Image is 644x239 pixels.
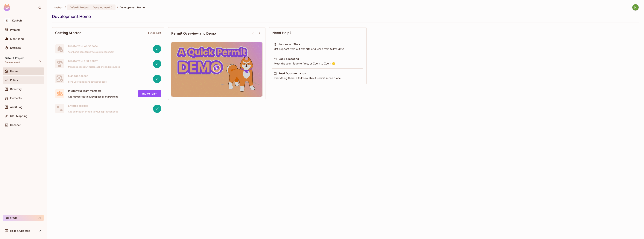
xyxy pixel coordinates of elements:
div: Read Documentation [279,72,306,75]
div: Join us on Slack [279,42,300,46]
span: Projects [10,28,21,31]
span: Development Home [119,6,145,9]
span: Add permission checks to your application code [68,110,118,113]
span: : [90,6,92,9]
span: the active workspace [54,6,63,9]
span: Development [93,6,110,9]
span: Invite your team members [68,89,118,92]
div: Development Home [52,14,637,19]
span: Manage access [68,74,107,78]
div: Meet the team face to face, or Zoom to Zoom 😉 [274,62,362,65]
button: Upgrade [3,215,44,221]
li: / [117,6,118,9]
span: Permit Overview and Demo [171,31,216,36]
div: Everything there is to know about Permit in one place [274,76,362,80]
span: Create your workspace [68,44,114,48]
span: Directory [10,88,22,91]
span: Default Project [69,6,89,9]
span: Need Help? [272,30,291,35]
span: Add members to this workspace or environment [68,95,118,98]
div: Get support from out experts and learn from fellow devs [274,47,362,51]
span: Create your first policy [68,59,120,63]
img: Kasbah Labs [632,4,639,10]
span: Manage access with roles, actions and resources [68,65,120,68]
span: Enforce access [68,104,118,107]
div: 1 Step Left [148,31,161,35]
span: Monitoring [10,37,24,40]
span: URL Mapping [10,115,28,118]
span: Help & Updates [10,229,30,232]
div: Book a meeting [279,57,299,61]
li: / [65,6,66,9]
span: Home [10,70,18,73]
span: Getting Started [55,30,81,35]
img: SReyMgAAAABJRU5ErkJggg== [4,4,10,11]
span: Audit Log [10,106,22,109]
span: Your home base for permission management [68,50,114,53]
span: Workspace: Kasbah [12,19,22,22]
span: Development [5,61,20,64]
span: Default Project [5,57,24,60]
span: Elements [10,97,22,100]
span: K [4,18,10,23]
span: Settings [10,46,21,49]
span: Sync users and manage their access [68,80,107,83]
a: Invite Team [138,90,161,97]
span: Policy [10,79,18,82]
span: Connect [10,124,21,127]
